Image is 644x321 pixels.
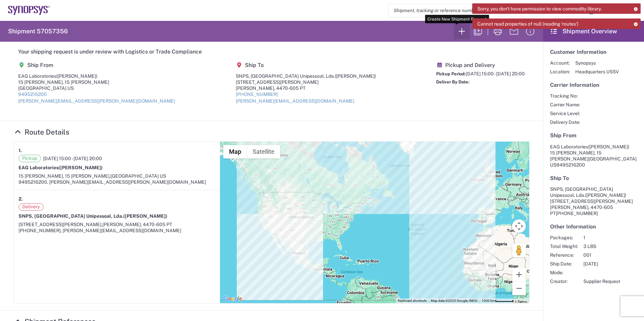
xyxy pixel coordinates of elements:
span: Delivery Date: [550,119,580,125]
span: [DATE] 15:00 - [DATE] 20:00 [43,155,102,162]
h5: Other Information [550,223,637,230]
span: [GEOGRAPHIC_DATA] US [110,173,166,179]
button: Show street map [223,145,247,158]
h2: Shipment 57057356 [8,27,68,35]
strong: EAG Laboratories [19,165,103,170]
span: [DATE] [583,261,620,267]
span: Ship Date: [550,261,578,267]
span: ([PERSON_NAME]) [56,73,97,79]
button: Drag Pegman onto the map to open Street View [512,244,526,257]
a: Hide Details [13,128,69,136]
button: Zoom out [512,282,526,295]
strong: SNPS, [GEOGRAPHIC_DATA] Unipessoal, Lda. [19,213,167,219]
span: Tracking No: [550,93,580,99]
span: [PHONE_NUMBER] [556,211,598,216]
span: Service Level: [550,110,580,116]
span: 1000 km [482,299,495,302]
span: 9495216200 [556,162,585,168]
a: [PERSON_NAME][EMAIL_ADDRESS][PERSON_NAME][DOMAIN_NAME] [18,98,175,104]
span: ([PERSON_NAME]) [585,192,626,198]
img: Google [222,294,244,303]
span: ([PERSON_NAME]) [123,213,167,219]
div: 15 [PERSON_NAME], 15 [PERSON_NAME] [18,79,175,85]
span: Location: [550,69,570,75]
div: [PHONE_NUMBER], [PERSON_NAME][EMAIL_ADDRESS][DOMAIN_NAME] [19,227,215,234]
div: EAG Laboratories [18,73,175,79]
span: SNPS, [GEOGRAPHIC_DATA] Unipessoal, Lda. [STREET_ADDRESS][PERSON_NAME] [550,186,633,204]
a: [PHONE_NUMBER] [236,92,278,97]
strong: 1. [19,146,22,155]
span: ([PERSON_NAME]) [59,165,103,170]
span: Account: [550,60,570,66]
span: [STREET_ADDRESS][PERSON_NAME], [19,222,102,227]
span: Carrier Name: [550,102,580,108]
button: Map Scale: 1000 km per 51 pixels [480,298,516,303]
h5: Ship From [18,62,175,68]
span: [DATE] 15:00 - [DATE] 20:00 [466,71,525,76]
h5: Pickup and Delivery [436,62,525,68]
a: Terms [518,300,527,304]
span: Cannot read properties of null (reading 'routes') [477,21,578,27]
div: [PERSON_NAME], 4470-605 PT [236,85,376,91]
span: 15 [PERSON_NAME], 15 [PERSON_NAME] [550,150,602,162]
input: Shipment, tracking or reference number [389,4,563,17]
span: Headquarters USSV [575,69,619,75]
strong: 2. [19,195,23,203]
span: 1 [583,235,620,241]
span: Packages: [550,235,578,241]
span: 001 [583,252,620,258]
span: Synopsys [575,60,619,66]
span: EAG Laboratories [550,144,588,149]
div: 9495216200, [PERSON_NAME][EMAIL_ADDRESS][PERSON_NAME][DOMAIN_NAME] [19,179,215,185]
h5: Carrier Information [550,82,637,88]
a: 9495216200 [18,92,47,97]
div: SNPS, [GEOGRAPHIC_DATA] Unipessoal, Lda. [236,73,376,79]
button: Keyboard shortcuts [398,298,427,303]
h5: Ship To [236,62,376,68]
span: Sorry, you don't have permission to view commodity library. [477,6,602,12]
span: Mode: [550,270,578,276]
span: Pickup Period: [436,71,466,76]
a: Open this area in Google Maps (opens a new window) [222,294,244,303]
span: Map data ©2025 Google, INEGI [431,299,478,302]
span: Reference: [550,252,578,258]
span: Delivery [19,203,43,211]
span: 15 [PERSON_NAME], 15 [PERSON_NAME], [19,173,110,179]
span: ([PERSON_NAME]) [335,73,376,79]
span: Supplier Request [583,278,620,284]
span: Deliver By Date: [436,79,470,84]
button: Show satellite imagery [247,145,280,158]
h5: Ship To [550,175,637,181]
button: Zoom in [512,268,526,281]
span: Creator: [550,278,578,284]
address: [GEOGRAPHIC_DATA] US [550,144,637,168]
div: [STREET_ADDRESS][PERSON_NAME] [236,79,376,85]
span: ([PERSON_NAME]) [588,144,629,149]
h5: Your shipping request is under review with Logistics or Trade Compliance [18,48,525,55]
span: 3 LBS [583,243,620,249]
address: [PERSON_NAME], 4470-605 PT [550,186,637,216]
div: [GEOGRAPHIC_DATA] US [18,85,175,91]
span: Pickup [19,155,41,162]
button: Map camera controls [512,219,526,233]
span: [PERSON_NAME], 4470-605 PT [102,222,172,227]
h5: Ship From [550,132,637,139]
span: Total Weight: [550,243,578,249]
h5: Customer Information [550,49,637,55]
a: [PERSON_NAME][EMAIL_ADDRESS][DOMAIN_NAME] [236,98,354,104]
